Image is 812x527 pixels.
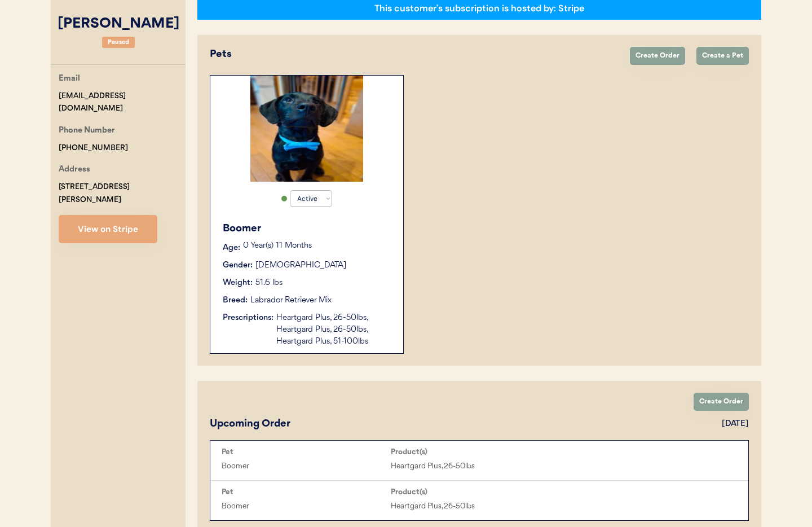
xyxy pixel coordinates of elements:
[59,90,186,116] div: [EMAIL_ADDRESS][DOMAIN_NAME]
[51,14,186,35] div: [PERSON_NAME]
[630,47,685,65] button: Create Order
[223,221,392,236] div: Boomer
[222,488,391,497] div: Pet
[59,124,115,138] div: Phone Number
[255,277,283,289] div: 51.6 lbs
[696,47,749,65] button: Create a Pet
[222,500,391,513] div: Boomer
[276,312,392,348] div: Heartgard Plus, 26-50lbs, Heartgard Plus, 26-50lbs, Heartgard Plus, 51-100lbs
[223,260,253,271] div: Gender:
[210,47,619,62] div: Pets
[391,488,560,497] div: Product(s)
[250,76,363,182] img: FB_IMG_1739750339476.jpg
[59,215,157,243] button: View on Stripe
[243,242,392,250] p: 0 Year(s) 11 Months
[222,447,391,456] div: Pet
[694,393,749,411] button: Create Order
[223,242,240,254] div: Age:
[59,181,186,207] div: [STREET_ADDRESS][PERSON_NAME]
[391,460,560,473] div: Heartgard Plus, 26-50lbs
[223,295,248,306] div: Breed:
[59,72,80,86] div: Email
[222,460,391,473] div: Boomer
[374,2,584,15] div: This customer's subscription is hosted by: Stripe
[59,142,128,155] div: [PHONE_NUMBER]
[722,418,749,430] div: [DATE]
[223,312,273,324] div: Prescriptions:
[223,277,253,289] div: Weight:
[250,295,332,306] div: Labrador Retriever Mix
[255,260,346,271] div: [DEMOGRAPHIC_DATA]
[59,163,90,177] div: Address
[391,447,560,456] div: Product(s)
[210,416,290,432] div: Upcoming Order
[391,500,560,513] div: Heartgard Plus, 26-50lbs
